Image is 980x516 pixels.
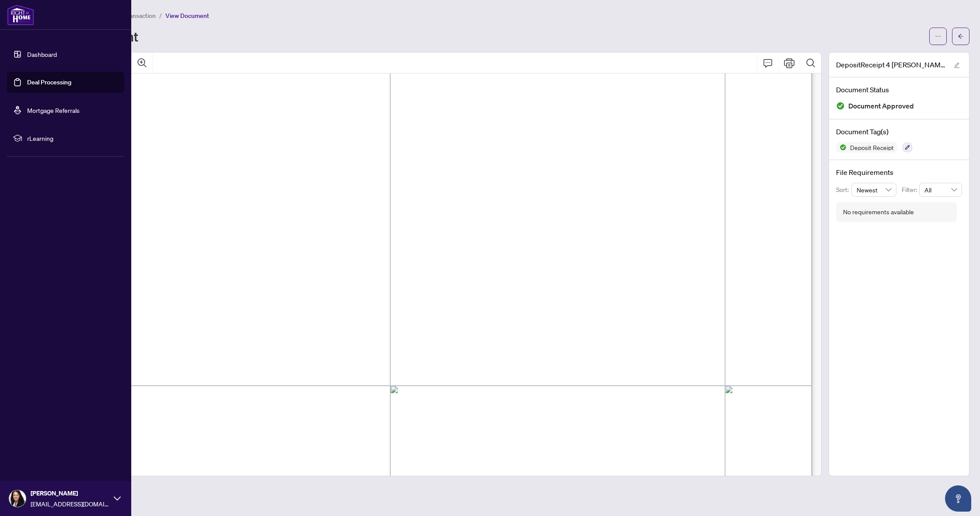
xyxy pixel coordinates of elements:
li: / [159,10,162,21]
h4: Document Tag(s) [836,126,962,137]
span: edit [954,62,960,68]
div: No requirements available [843,207,914,217]
span: Document Approved [848,100,914,112]
h4: Document Status [836,84,962,95]
a: Mortgage Referrals [27,106,80,114]
span: All [924,183,957,196]
span: ellipsis [935,33,941,39]
span: arrow-left [958,33,964,39]
span: DepositReceipt 4 [PERSON_NAME].pdf [836,59,945,70]
h4: File Requirements [836,167,962,178]
a: Dashboard [27,50,57,58]
span: [EMAIL_ADDRESS][DOMAIN_NAME] [31,499,109,509]
span: Deposit Receipt [847,144,897,150]
img: Status Icon [836,142,847,153]
button: Open asap [945,485,971,512]
span: rLearning [27,133,118,143]
span: View Transaction [109,12,156,20]
img: Document Status [836,101,845,110]
span: Newest [857,183,892,196]
span: [PERSON_NAME] [31,488,109,498]
img: Profile Icon [9,490,26,507]
span: View Document [165,12,209,20]
img: logo [7,4,34,25]
a: Deal Processing [27,78,71,86]
p: Filter: [902,185,919,195]
p: Sort: [836,185,851,195]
